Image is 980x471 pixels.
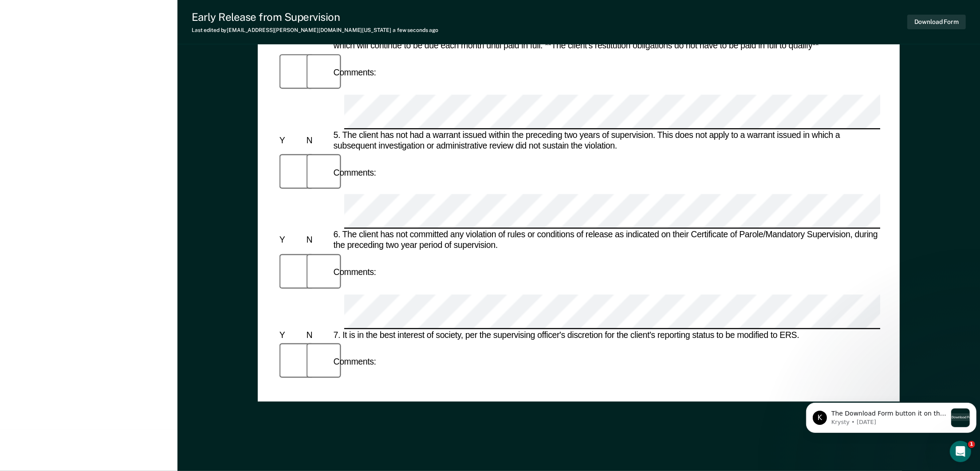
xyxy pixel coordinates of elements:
[331,130,881,152] div: 5. The client has not had a warrant issued within the preceding two years of supervision. This do...
[907,15,966,29] button: Download Form
[331,230,881,252] div: 6. The client has not committed any violation of rules or conditions of release as indicated on t...
[304,330,331,341] div: N
[393,27,438,33] span: a few seconds ago
[950,441,971,462] iframe: Intercom live chat
[803,385,980,447] iframe: Intercom notifications message
[304,235,331,246] div: N
[331,68,378,78] div: Comments:
[277,235,304,246] div: Y
[331,357,378,368] div: Comments:
[277,330,304,341] div: Y
[331,268,378,279] div: Comments:
[331,330,881,341] div: 7. It is in the best interest of society, per the supervising officer's discretion for the client...
[277,136,304,146] div: Y
[331,168,378,178] div: Comments:
[192,27,438,33] div: Last edited by [EMAIL_ADDRESS][PERSON_NAME][DOMAIN_NAME][US_STATE]
[304,136,331,146] div: N
[192,11,438,24] div: Early Release from Supervision
[968,441,975,448] span: 1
